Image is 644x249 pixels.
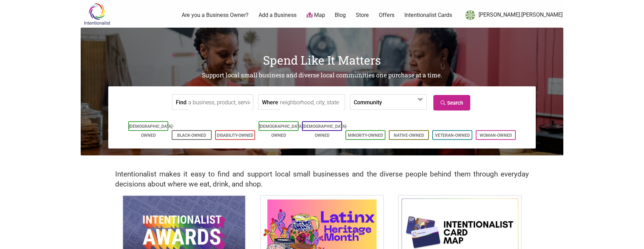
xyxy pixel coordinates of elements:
a: [DEMOGRAPHIC_DATA]-Owned [129,124,174,138]
a: [PERSON_NAME].[PERSON_NAME] [462,9,563,21]
a: Map [306,11,325,19]
a: [DEMOGRAPHIC_DATA]-Owned [259,124,304,138]
a: Add a Business [259,11,296,19]
a: Search [433,95,470,111]
h2: Intentionalist makes it easy to find and support local small businesses and the diverse people be... [115,169,529,189]
a: Black-Owned [177,133,206,138]
h2: Support local small business and diverse local communities one purchase at a time. [81,71,563,80]
label: Find [176,95,187,109]
input: a business, product, service [188,95,251,110]
a: Veteran-Owned [435,133,470,138]
a: [DEMOGRAPHIC_DATA]-Owned [303,124,348,138]
a: Store [356,11,369,19]
img: Intentionalist [81,3,113,25]
label: Where [262,95,278,109]
a: Woman-Owned [480,133,512,138]
input: neighborhood, city, state [280,95,343,110]
a: Intentionalist Cards [404,11,452,19]
label: Community [354,95,382,109]
a: Minority-Owned [348,133,383,138]
h1: Spend Like It Matters [81,52,563,68]
a: Are you a Business Owner? [182,11,249,19]
a: Offers [379,11,394,19]
a: Native-Owned [394,133,424,138]
a: Blog [335,11,346,19]
a: Disability-Owned [217,133,253,138]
